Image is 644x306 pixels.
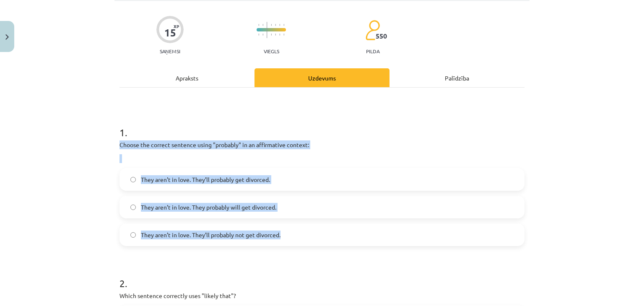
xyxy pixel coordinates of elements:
[141,175,270,184] span: They aren’t in love. They’ll probably get divorced.
[365,20,380,41] img: students-c634bb4e5e11cddfef0936a35e636f08e4e9abd3cc4e673bd6f9a4125e45ecb1.svg
[119,140,525,149] p: Choose the correct sentence using "probably" in an affirmative context:
[141,203,276,212] span: They aren’t in love. They probably will get divorced.
[258,34,259,36] img: icon-short-line-57e1e144782c952c97e751825c79c345078a6d821885a25fce030b3d8c18986b.svg
[264,48,279,54] p: Viegls
[119,112,525,138] h1: 1 .
[390,68,525,87] div: Palīdzība
[283,24,284,26] img: icon-short-line-57e1e144782c952c97e751825c79c345078a6d821885a25fce030b3d8c18986b.svg
[156,48,184,54] p: Saņemsi
[130,205,136,210] input: They aren’t in love. They probably will get divorced.
[376,32,387,40] span: 550
[271,24,272,26] img: icon-short-line-57e1e144782c952c97e751825c79c345078a6d821885a25fce030b3d8c18986b.svg
[366,48,379,54] p: pilda
[271,34,272,36] img: icon-short-line-57e1e144782c952c97e751825c79c345078a6d821885a25fce030b3d8c18986b.svg
[174,24,179,29] span: XP
[262,34,263,36] img: icon-short-line-57e1e144782c952c97e751825c79c345078a6d821885a25fce030b3d8c18986b.svg
[119,291,525,300] p: Which sentence correctly uses "likely that"?
[119,263,525,289] h1: 2 .
[258,24,259,26] img: icon-short-line-57e1e144782c952c97e751825c79c345078a6d821885a25fce030b3d8c18986b.svg
[5,34,9,40] img: icon-close-lesson-0947bae3869378f0d4975bcd49f059093ad1ed9edebbc8119c70593378902aed.svg
[279,24,280,26] img: icon-short-line-57e1e144782c952c97e751825c79c345078a6d821885a25fce030b3d8c18986b.svg
[267,22,267,38] img: icon-long-line-d9ea69661e0d244f92f715978eff75569469978d946b2353a9bb055b3ed8787d.svg
[254,68,390,87] div: Uzdevums
[283,34,284,36] img: icon-short-line-57e1e144782c952c97e751825c79c345078a6d821885a25fce030b3d8c18986b.svg
[279,34,280,36] img: icon-short-line-57e1e144782c952c97e751825c79c345078a6d821885a25fce030b3d8c18986b.svg
[275,34,276,36] img: icon-short-line-57e1e144782c952c97e751825c79c345078a6d821885a25fce030b3d8c18986b.svg
[275,24,276,26] img: icon-short-line-57e1e144782c952c97e751825c79c345078a6d821885a25fce030b3d8c18986b.svg
[119,68,254,87] div: Apraksts
[141,231,280,239] span: They aren’t in love. They’ll probably not get divorced.
[130,232,136,238] input: They aren’t in love. They’ll probably not get divorced.
[262,24,263,26] img: icon-short-line-57e1e144782c952c97e751825c79c345078a6d821885a25fce030b3d8c18986b.svg
[164,27,176,39] div: 15
[130,177,136,182] input: They aren’t in love. They’ll probably get divorced.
